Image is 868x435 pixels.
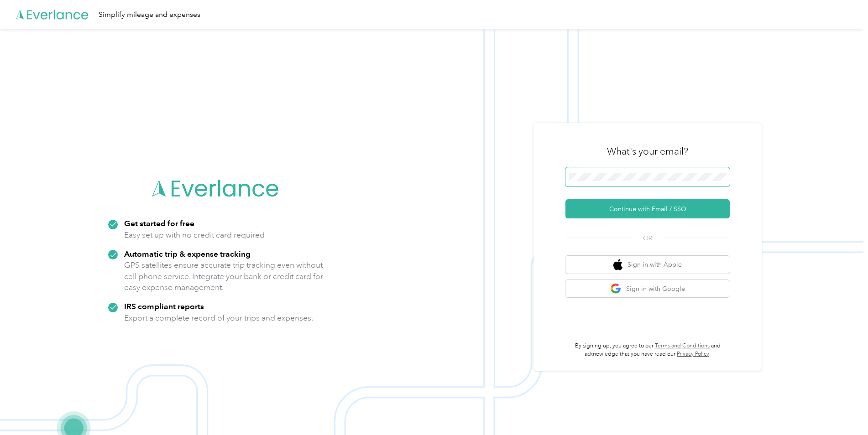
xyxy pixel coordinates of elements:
div: Simplify mileage and expenses [99,9,200,21]
span: OR [632,233,664,243]
strong: Get started for free [124,218,194,228]
img: google logo [610,283,622,295]
p: Export a complete record of your trips and expenses. [124,312,313,324]
img: apple logo [613,259,622,270]
p: By signing up, you agree to our and acknowledge that you have read our . [565,342,730,358]
button: Continue with Email / SSO [565,199,730,218]
a: Privacy Policy [677,351,709,357]
button: google logoSign in with Google [565,280,730,298]
h3: What's your email? [607,145,688,158]
strong: Automatic trip & expense tracking [124,249,251,259]
button: apple logoSign in with Apple [565,256,730,274]
strong: IRS compliant reports [124,301,204,311]
a: Terms and Conditions [655,342,710,349]
p: Easy set up with no credit card required [124,229,265,241]
p: GPS satellites ensure accurate trip tracking even without cell phone service. Integrate your bank... [124,259,324,293]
